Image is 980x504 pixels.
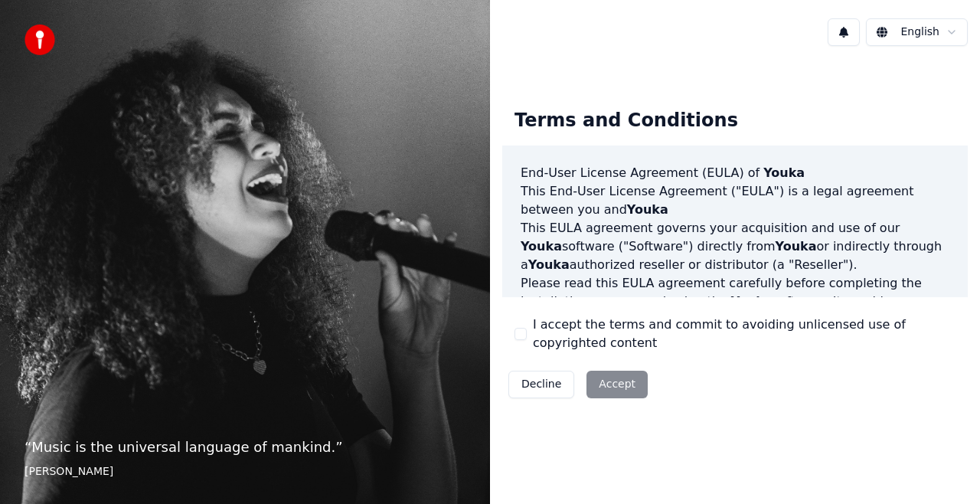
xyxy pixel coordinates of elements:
[502,97,750,146] div: Terms and Conditions
[521,219,949,274] p: This EULA agreement governs your acquisition and use of our software ("Software") directly from o...
[627,202,668,217] span: Youka
[528,257,570,272] span: Youka
[24,25,55,55] img: youka
[24,437,465,458] p: “ Music is the universal language of mankind. ”
[763,165,805,180] span: Youka
[521,164,949,182] h3: End-User License Agreement (EULA) of
[521,239,562,254] span: Youka
[521,182,949,219] p: This End-User License Agreement ("EULA") is a legal agreement between you and
[508,371,574,398] button: Decline
[521,274,949,348] p: Please read this EULA agreement carefully before completing the installation process and using th...
[776,239,817,254] span: Youka
[533,316,955,352] label: I accept the terms and commit to avoiding unlicensed use of copyrighted content
[731,294,773,309] span: Youka
[24,464,465,479] footer: [PERSON_NAME]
